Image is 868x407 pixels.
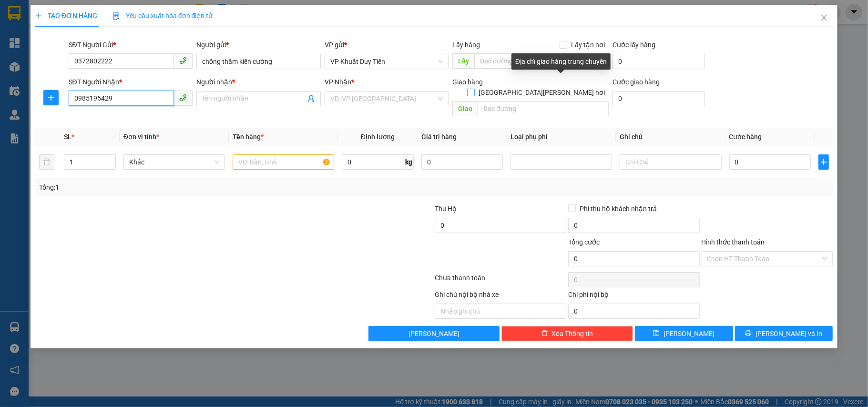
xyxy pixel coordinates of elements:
button: save[PERSON_NAME] [635,326,733,341]
span: Khác [129,155,219,169]
th: Loại phụ phí [507,128,616,146]
input: 0 [421,154,503,170]
button: printer[PERSON_NAME] và In [735,326,833,341]
div: VP gửi [325,40,449,50]
input: Cước giao hàng [613,91,705,106]
span: Thu Hộ [435,205,457,213]
span: Cước hàng [729,133,762,141]
span: [GEOGRAPHIC_DATA][PERSON_NAME] nơi [475,87,609,98]
li: Hotline: 02386655777, 02462925925, 0944789456 [89,35,398,47]
span: Lấy hàng [452,41,480,49]
span: Định lượng [361,133,395,141]
input: Dọc đường [474,53,609,69]
label: Cước lấy hàng [613,41,655,49]
button: delete [39,154,54,170]
span: SL [64,133,71,141]
button: deleteXóa Thông tin [501,326,633,341]
span: kg [404,154,414,170]
button: plus [818,154,829,170]
span: Lấy tận nơi [567,40,609,50]
span: Yêu cầu xuất hóa đơn điện tử [112,12,213,20]
span: plus [35,12,42,19]
span: VP Nhận [325,78,351,86]
input: Cước lấy hàng [613,54,705,69]
span: plus [819,158,828,166]
span: delete [541,330,548,337]
div: SĐT Người Gửi [69,40,193,50]
span: phone [179,57,187,64]
div: Người nhận [196,77,321,87]
span: VP Khuất Duy Tiến [330,54,443,69]
img: icon [112,12,120,20]
input: Ghi Chú [620,154,721,170]
span: Lấy [452,53,474,69]
span: [PERSON_NAME] [408,328,460,339]
label: Hình thức thanh toán [702,238,765,246]
span: Đơn vị tính [123,133,159,141]
input: VD: Bàn, Ghế [233,154,334,170]
div: SĐT Người Nhận [69,77,193,87]
span: plus [44,94,58,102]
span: Giao [452,101,478,116]
span: [PERSON_NAME] [664,328,715,339]
b: GỬI : VP Khuất Duy Tiến [12,69,154,85]
span: phone [179,94,187,102]
img: logo.jpg [12,12,60,60]
span: Giao hàng [452,78,483,86]
div: Chưa thanh toán [434,273,567,289]
th: Ghi chú [616,128,725,146]
button: Close [811,5,837,31]
div: Tổng: 1 [39,182,336,193]
span: [PERSON_NAME] và In [756,328,822,339]
label: Cước giao hàng [613,78,660,86]
span: user-add [307,95,315,102]
span: Xóa Thông tin [552,328,593,339]
div: Địa chỉ giao hàng trung chuyển [511,53,611,70]
li: [PERSON_NAME], [PERSON_NAME] [89,23,398,35]
span: close [820,14,828,21]
input: Nhập ghi chú [435,304,566,319]
div: Ghi chú nội bộ nhà xe [435,289,566,304]
span: Tổng cước [568,238,600,246]
span: Phí thu hộ khách nhận trả [576,203,661,214]
span: Tên hàng [233,133,264,141]
span: TẠO ĐƠN HÀNG [35,12,97,20]
div: Người gửi [196,40,321,50]
span: save [653,330,660,337]
input: Dọc đường [478,101,609,116]
div: Chi phí nội bộ [568,289,700,304]
button: [PERSON_NAME] [368,326,500,341]
span: Giá trị hàng [421,133,457,141]
span: printer [745,330,752,337]
button: plus [43,90,59,105]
